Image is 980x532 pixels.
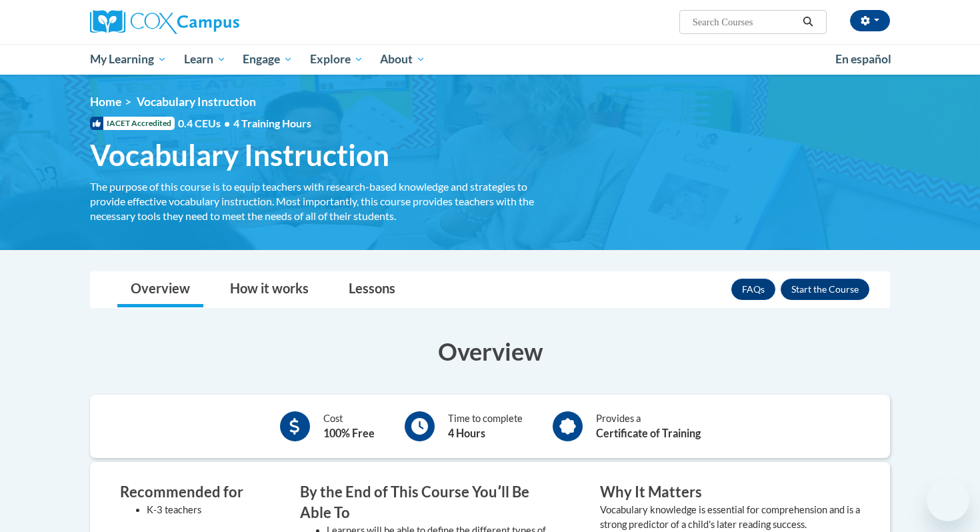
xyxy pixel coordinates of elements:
[600,504,860,530] value: Vocabulary knowledge is essential for comprehension and is a strong predictor of a child's later ...
[310,51,363,67] span: Explore
[323,411,375,441] div: Cost
[178,116,311,131] span: 0.4 CEUs
[90,137,389,173] span: Vocabulary Instruction
[90,10,239,34] img: Cox Campus
[850,10,890,31] button: Account Settings
[596,427,701,439] b: Certificate of Training
[798,14,818,30] button: Search
[117,272,203,307] a: Overview
[224,117,230,129] span: •
[835,52,891,66] span: En español
[448,411,523,441] div: Time to complete
[184,51,226,67] span: Learn
[137,95,256,109] span: Vocabulary Instruction
[175,44,235,75] a: Learn
[90,95,121,109] a: Home
[243,51,293,67] span: Engage
[380,51,425,67] span: About
[827,45,900,73] a: En español
[81,44,175,75] a: My Learning
[233,117,311,129] span: 4 Training Hours
[90,117,175,130] span: IACET Accredited
[217,272,322,307] a: How it works
[147,503,260,517] li: K-3 teachers
[596,411,701,441] div: Provides a
[90,51,167,67] span: My Learning
[927,479,969,521] iframe: Button to launch messaging window
[372,44,435,75] a: About
[301,44,372,75] a: Explore
[300,482,560,523] h3: By the End of This Course Youʹll Be Able To
[781,279,869,300] button: Enroll
[90,335,890,368] h3: Overview
[691,14,798,30] input: Search Courses
[731,279,775,300] a: FAQs
[323,427,375,439] b: 100% Free
[335,272,409,307] a: Lessons
[600,482,860,503] h3: Why It Matters
[90,179,550,223] div: The purpose of this course is to equip teachers with research-based knowledge and strategies to p...
[70,44,910,75] div: Main menu
[90,10,343,34] a: Cox Campus
[234,44,301,75] a: Engage
[448,427,485,439] b: 4 Hours
[120,482,260,503] h3: Recommended for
